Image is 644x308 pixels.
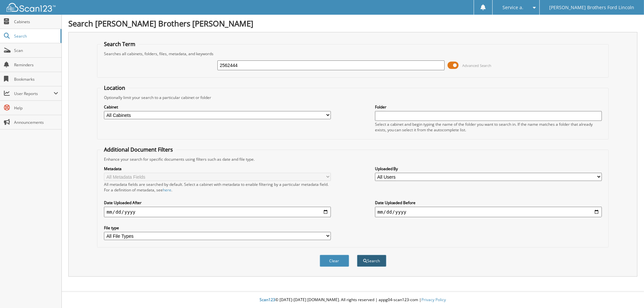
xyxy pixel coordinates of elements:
[101,84,128,91] legend: Location
[62,292,644,308] div: © [DATE]-[DATE] [DOMAIN_NAME]. All rights reserved | appg04-scan123-com |
[375,122,602,133] div: Select a cabinet and begin typing the name of the folder you want to search in. If the name match...
[611,277,644,308] iframe: Chat Widget
[375,207,602,217] input: end
[101,41,139,48] legend: Search Term
[14,19,58,24] span: Cabinets
[104,182,331,193] div: All metadata fields are searched by default. Select a cabinet with metadata to enable filtering b...
[14,105,58,111] span: Help
[14,33,57,39] span: Search
[104,200,331,205] label: Date Uploaded After
[104,166,331,171] label: Metadata
[375,200,602,205] label: Date Uploaded Before
[14,62,58,68] span: Reminders
[7,3,56,12] img: scan123-logo-white.svg
[101,146,176,153] legend: Additional Document Filters
[320,255,349,267] button: Clear
[375,166,602,171] label: Uploaded By
[357,255,386,267] button: Search
[101,95,605,100] div: Optionally limit your search to a particular cabinet or folder
[375,104,602,110] label: Folder
[104,104,331,110] label: Cabinet
[68,18,637,29] h1: Search [PERSON_NAME] Brothers [PERSON_NAME]
[14,120,58,125] span: Announcements
[101,156,605,162] div: Enhance your search for specific documents using filters such as date and file type.
[14,76,58,82] span: Bookmarks
[14,91,54,96] span: User Reports
[163,187,171,193] a: here
[422,297,446,302] a: Privacy Policy
[502,6,523,9] span: Service a.
[463,63,492,68] span: Advanced Search
[549,6,634,9] span: [PERSON_NAME] Brothers Ford Lincoln
[14,48,58,53] span: Scan
[260,297,276,302] span: Scan123
[104,207,331,217] input: start
[101,51,605,57] div: Searches all cabinets, folders, files, metadata, and keywords
[104,225,331,231] label: File type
